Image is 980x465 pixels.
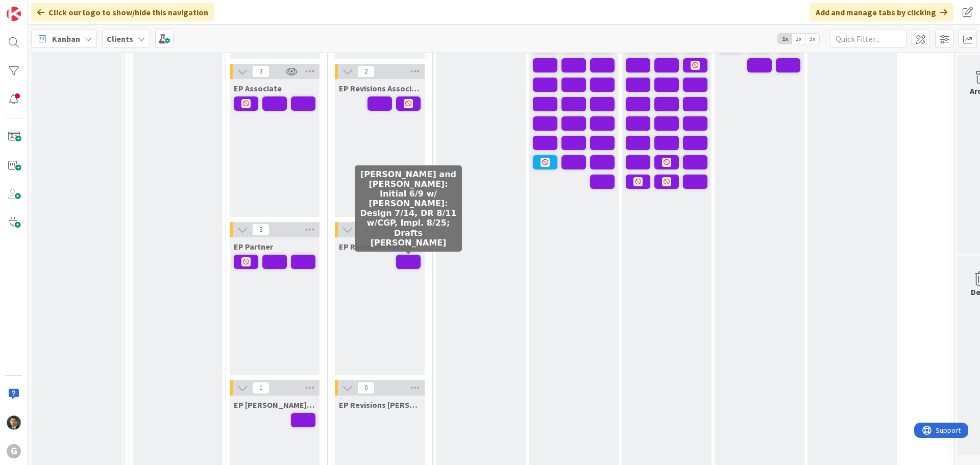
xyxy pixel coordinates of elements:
[252,382,269,394] span: 1
[805,34,819,44] span: 3x
[52,33,80,45] span: Kanban
[830,30,906,48] input: Quick Filter...
[107,34,133,44] b: Clients
[234,83,282,93] span: EP Associate
[359,169,458,248] h5: [PERSON_NAME] and [PERSON_NAME]: Initial 6/9 w/ [PERSON_NAME]: Design 7/14, DR 8/11 w/CGP, Impl. ...
[792,34,805,44] span: 2x
[810,3,953,21] div: Add and manage tabs by clicking
[7,7,21,21] img: Visit kanbanzone.com
[357,65,375,78] span: 2
[31,3,214,21] div: Click our logo to show/hide this navigation
[7,415,21,430] img: CG
[21,2,46,14] span: Support
[339,83,421,93] span: EP Revisions Associate
[234,241,273,252] span: EP Partner
[778,34,792,44] span: 1x
[7,444,21,458] div: G
[357,382,375,394] span: 0
[252,224,269,236] span: 3
[234,400,315,410] span: EP Brad/Jonas
[252,65,269,78] span: 3
[339,241,415,252] span: EP Revisions Partner
[339,400,421,410] span: EP Revisions Brad/Jonas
